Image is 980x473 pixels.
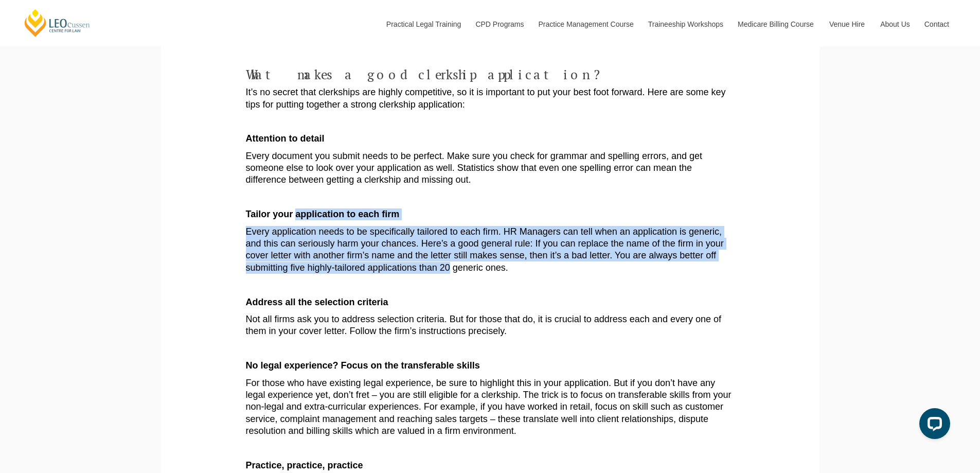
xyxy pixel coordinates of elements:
[531,2,640,46] a: Practice Management Course
[872,2,917,46] a: About Us
[246,460,363,470] strong: Practice, practice, practice
[246,377,735,437] p: For those who have existing legal experience, be sure to highlight this in your application. But ...
[246,313,735,338] p: Not all firms ask you to address selection criteria. But for those that do, it is crucial to addr...
[468,2,530,46] a: CPD Programs
[246,297,388,307] strong: Address all the selection criteria
[246,360,480,371] strong: No legal experience? Focus on the transferable skills
[246,133,325,144] strong: Attention to detail
[911,404,954,447] iframe: LiveChat chat widget
[23,8,92,38] a: [PERSON_NAME] Centre for Law
[246,86,735,111] p: It’s no secret that clerkships are highly competitive, so it is important to put your best foot f...
[822,2,872,46] a: Venue Hire
[379,2,468,46] a: Practical Legal Training
[246,226,735,274] p: Every application needs to be specifically tailored to each firm. HR Managers can tell when an ap...
[246,150,735,186] p: Every document you submit needs to be perfect. Make sure you check for grammar and spelling error...
[246,67,735,82] h4: What makes a good clerkship application?
[730,2,822,46] a: Medicare Billing Course
[246,209,400,219] strong: Tailor your application to each firm
[917,2,957,46] a: Contact
[640,2,730,46] a: Traineeship Workshops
